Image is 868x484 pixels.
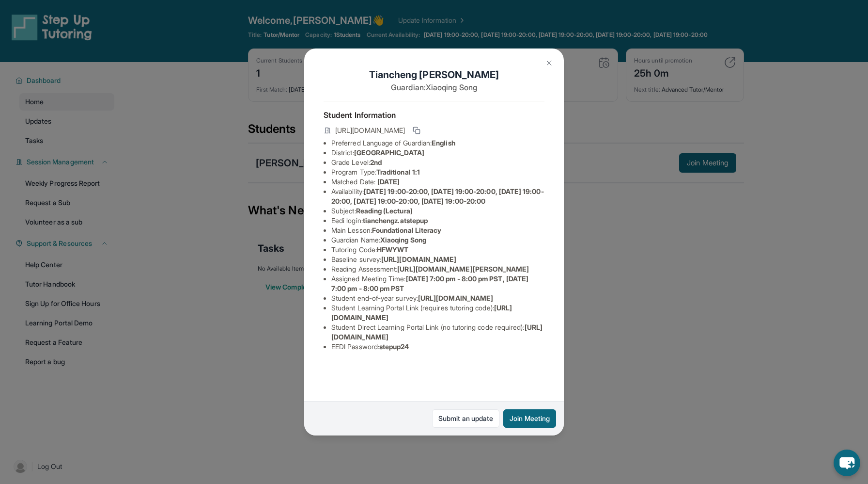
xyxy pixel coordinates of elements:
[331,264,544,274] li: Reading Assessment :
[331,245,544,255] li: Tutoring Code :
[834,450,860,476] button: chat-button
[380,236,426,244] span: Xiaoqing Song
[331,274,528,292] span: [DATE] 7:00 pm - 8:00 pm PST, [DATE] 7:00 pm - 8:00 pm PST
[331,187,544,205] span: [DATE] 19:00-20:00, [DATE] 19:00-20:00, [DATE] 19:00-20:00, [DATE] 19:00-20:00, [DATE] 19:00-20:00
[331,293,544,303] li: Student end-of-year survey :
[397,265,529,273] span: [URL][DOMAIN_NAME][PERSON_NAME]
[372,226,441,234] span: Foundational Literacy
[331,206,544,216] li: Subject :
[432,409,499,428] a: Submit an update
[331,167,544,177] li: Program Type:
[432,139,455,147] span: English
[381,255,456,263] span: [URL][DOMAIN_NAME]
[377,245,408,254] span: HFWYWT
[331,187,544,206] li: Availability:
[370,158,382,166] span: 2nd
[331,138,544,148] li: Preferred Language of Guardian:
[331,158,544,167] li: Grade Level:
[356,207,413,215] span: Reading (Lectura)
[503,409,556,428] button: Join Meeting
[324,68,544,81] h1: Tiancheng [PERSON_NAME]
[331,177,544,187] li: Matched Date:
[377,177,400,186] span: [DATE]
[324,81,544,93] p: Guardian: Xiaoqing Song
[331,342,544,352] li: EEDI Password :
[363,216,428,225] span: tianchengz.atstepup
[331,148,544,158] li: District:
[331,216,544,226] li: Eedi login :
[331,303,544,323] li: Student Learning Portal Link (requires tutoring code) :
[331,255,544,264] li: Baseline survey :
[379,342,409,351] span: stepup24
[545,59,553,67] img: Close Icon
[331,235,544,245] li: Guardian Name :
[335,126,405,135] span: [URL][DOMAIN_NAME]
[376,168,420,176] span: Traditional 1:1
[331,323,544,342] li: Student Direct Learning Portal Link (no tutoring code required) :
[354,148,424,157] span: [GEOGRAPHIC_DATA]
[324,109,544,121] h4: Student Information
[331,274,544,293] li: Assigned Meeting Time :
[331,226,544,235] li: Main Lesson :
[418,294,493,302] span: [URL][DOMAIN_NAME]
[411,125,422,136] button: Copy link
